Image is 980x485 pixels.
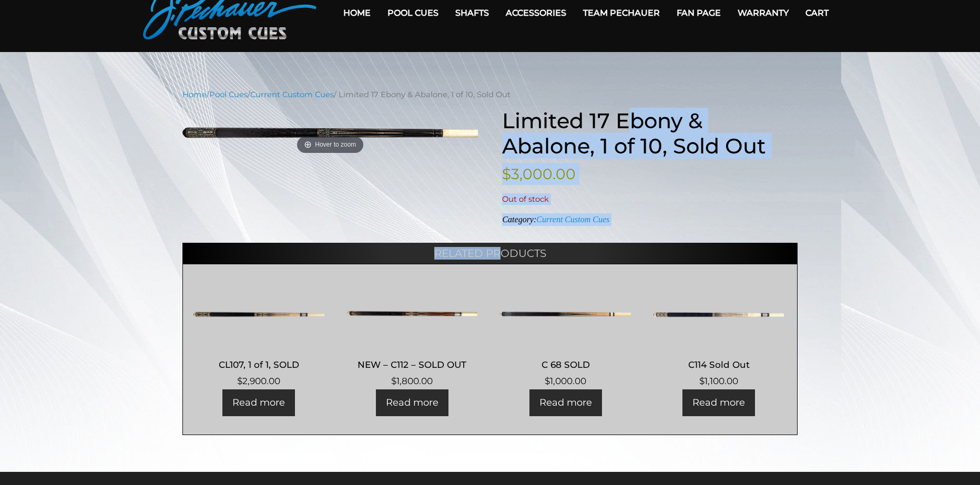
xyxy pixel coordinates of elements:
bdi: 1,800.00 [391,376,433,386]
img: C 68 SOLD [500,283,631,346]
a: C 68 SOLD $1,000.00 [500,283,631,388]
h2: NEW – C112 – SOLD OUT [347,355,478,375]
a: Current Custom Cues [536,215,609,224]
bdi: 2,900.00 [237,376,280,386]
h1: Limited 17 Ebony & Abalone, 1 of 10, Sold Out [502,108,798,159]
a: CL107, 1 of 1, SOLD $2,900.00 [193,283,324,388]
a: Current Custom Cues [250,90,334,99]
span: $ [391,376,396,386]
span: $ [699,376,705,386]
span: $ [545,376,550,386]
span: $ [502,165,511,183]
img: C114 Sold Out [654,283,784,346]
img: limited-17-cutout.png [182,108,478,157]
a: NEW – C112 – SOLD OUT $1,800.00 [347,283,478,388]
a: Read more about “C 68 SOLD” [529,389,602,416]
bdi: 3,000.00 [502,165,576,183]
h2: C114 Sold Out [654,355,784,375]
bdi: 1,100.00 [699,376,738,386]
bdi: 1,000.00 [545,376,586,386]
span: Category: [502,215,609,224]
a: Read more about “NEW - C112 - SOLD OUT” [376,389,448,416]
h2: CL107, 1 of 1, SOLD [193,355,324,375]
h2: C 68 SOLD [500,355,631,375]
img: NEW - C112 - SOLD OUT [347,283,478,346]
p: Out of stock [502,193,798,205]
span: $ [237,376,242,386]
img: CL107, 1 of 1, SOLD [193,283,324,346]
nav: Breadcrumb [182,89,798,100]
a: Pool Cues [209,90,248,99]
a: Home [182,90,207,99]
h2: Related products [182,243,798,264]
a: C114 Sold Out $1,100.00 [654,283,784,388]
a: Read more about “C114 Sold Out” [682,389,755,416]
a: Hover to zoom [182,108,478,157]
a: Read more about “CL107, 1 of 1, SOLD” [222,389,295,416]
